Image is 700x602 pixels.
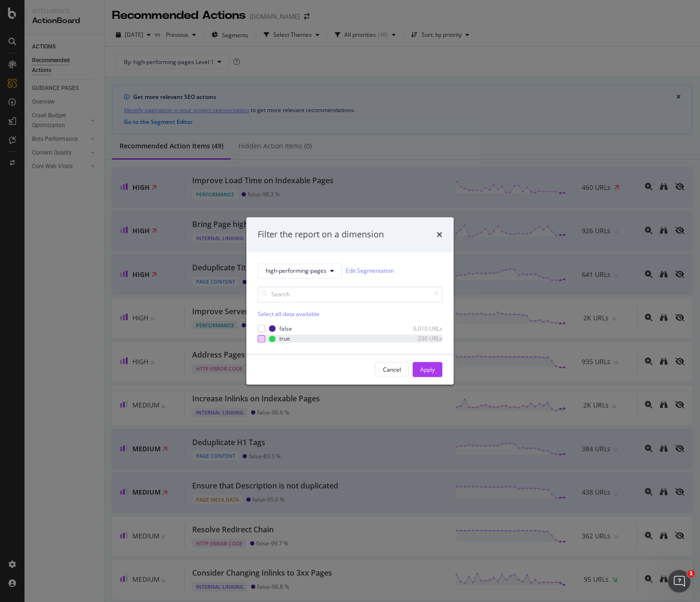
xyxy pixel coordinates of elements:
a: Edit Segmentation [346,266,394,276]
div: times [437,228,442,241]
span: 1 [687,570,695,578]
div: false [279,325,292,333]
button: Cancel [375,362,409,377]
div: 6,010 URLs [396,325,442,333]
button: high-performing-pages [258,263,342,278]
div: Apply [420,366,435,374]
iframe: Intercom live chat [668,570,691,593]
div: Select all data available [258,310,442,318]
input: Search [258,286,442,302]
span: high-performing-pages [266,267,326,275]
div: 230 URLs [396,334,442,342]
div: true [279,334,290,342]
div: Filter the report on a dimension [258,228,384,241]
div: Cancel [383,366,401,374]
div: modal [246,217,454,384]
button: Apply [413,362,442,377]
